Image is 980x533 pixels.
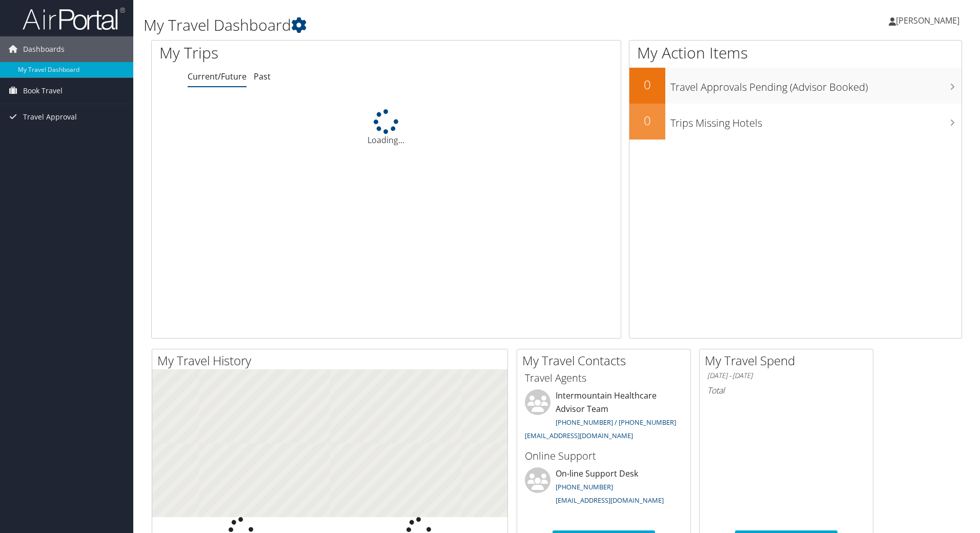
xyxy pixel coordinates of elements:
[159,42,418,64] h1: My Trips
[188,71,247,82] a: Current/Future
[522,352,690,369] h2: My Travel Contacts
[629,68,962,104] a: 0Travel Approvals Pending (Advisor Booked)
[520,467,688,509] li: On-line Support Desk
[525,449,683,463] h3: Online Support
[629,76,665,93] h2: 0
[629,112,665,129] h2: 0
[152,109,621,146] div: Loading...
[705,352,873,369] h2: My Travel Spend
[707,385,865,396] h6: Total
[556,496,664,505] a: [EMAIL_ADDRESS][DOMAIN_NAME]
[629,42,962,64] h1: My Action Items
[629,104,962,140] a: 0Trips Missing Hotels
[556,482,613,491] a: [PHONE_NUMBER]
[23,104,77,130] span: Travel Approval
[254,71,271,82] a: Past
[144,14,695,36] h1: My Travel Dashboard
[157,352,507,369] h2: My Travel History
[670,75,962,94] h3: Travel Approvals Pending (Advisor Booked)
[23,78,63,104] span: Book Travel
[520,389,688,444] li: Intermountain Healthcare Advisor Team
[23,36,65,62] span: Dashboards
[525,371,683,385] h3: Travel Agents
[23,7,125,31] img: airportal-logo.png
[889,5,970,36] a: [PERSON_NAME]
[556,418,676,427] a: [PHONE_NUMBER] / [PHONE_NUMBER]
[525,431,633,440] a: [EMAIL_ADDRESS][DOMAIN_NAME]
[707,371,865,381] h6: [DATE] - [DATE]
[670,111,962,130] h3: Trips Missing Hotels
[896,15,959,26] span: [PERSON_NAME]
